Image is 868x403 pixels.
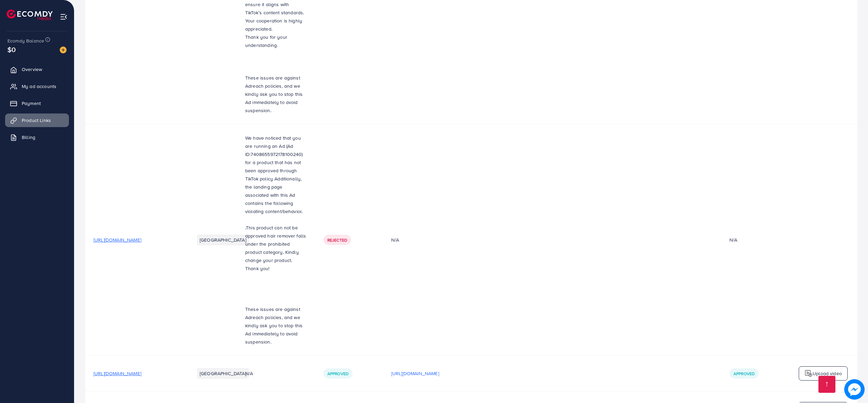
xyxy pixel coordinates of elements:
img: logo [804,369,813,378]
a: Billing [5,130,69,144]
img: image [844,379,865,400]
li: [GEOGRAPHIC_DATA] [197,234,249,245]
p: .This product can not be approved hair remover falls under the prohibited product category. Kindl... [245,224,307,273]
p: [URL][DOMAIN_NAME] [391,369,439,378]
span: Ecomdy Balance [7,37,44,44]
span: N/A [245,370,253,377]
p: We have noticed that you are running an Ad (Ad ID:7408655972178100240) for a product that has not... [245,134,307,215]
img: logo [7,10,53,20]
a: Overview [5,63,69,76]
span: $0 [7,45,16,54]
span: Approved [734,371,755,376]
div: N/A [391,236,713,243]
a: My ad accounts [5,80,69,93]
img: image [60,47,67,53]
span: Product Links [22,117,51,124]
span: Rejected [327,237,347,243]
li: [GEOGRAPHIC_DATA] [197,368,249,379]
span: [URL][DOMAIN_NAME] [93,370,141,377]
span: [URL][DOMAIN_NAME] [93,236,141,243]
span: My ad accounts [22,83,56,90]
span: Billing [22,134,35,141]
img: menu [60,13,68,21]
a: Product Links [5,113,69,127]
p: These issues are against Adreach policies, and we kindly ask you to stop this Ad immediately to a... [245,305,307,346]
a: Payment [5,97,69,110]
span: Thank you for your understanding. [245,34,287,49]
span: Approved [327,371,348,376]
p: These issues are against Adreach policies, and we kindly ask you to stop this Ad immediately to a... [245,74,307,115]
span: Payment [22,100,41,107]
span: Overview [22,66,42,73]
p: Upload video [813,369,842,378]
div: N/A [729,236,737,243]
